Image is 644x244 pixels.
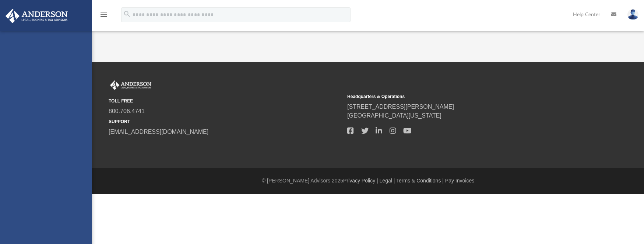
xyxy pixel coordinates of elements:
i: menu [99,10,108,19]
a: 800.706.4741 [109,108,145,114]
div: © [PERSON_NAME] Advisors 2025 [92,177,644,185]
a: Terms & Conditions | [396,178,444,184]
a: [STREET_ADDRESS][PERSON_NAME] [347,104,454,110]
a: [EMAIL_ADDRESS][DOMAIN_NAME] [109,129,208,135]
a: [GEOGRAPHIC_DATA][US_STATE] [347,112,441,119]
i: search [123,10,131,18]
a: Legal | [380,178,395,184]
img: Anderson Advisors Platinum Portal [3,9,70,23]
img: User Pic [627,9,638,20]
small: Headquarters & Operations [347,93,581,100]
small: SUPPORT [109,118,342,125]
small: TOLL FREE [109,98,342,104]
a: menu [99,14,108,19]
img: Anderson Advisors Platinum Portal [109,80,153,90]
a: Privacy Policy | [343,178,378,184]
a: Pay Invoices [445,178,474,184]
